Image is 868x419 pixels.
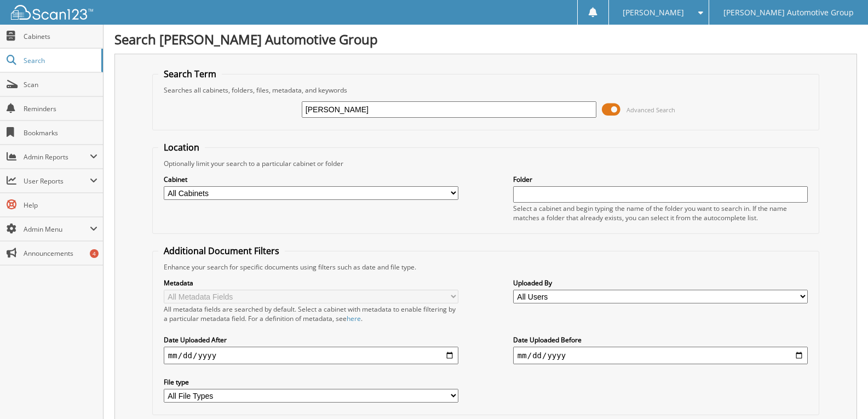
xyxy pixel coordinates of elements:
span: Scan [24,80,97,89]
div: Optionally limit your search to a particular cabinet or folder [158,159,813,168]
span: [PERSON_NAME] [623,9,684,16]
label: File type [164,377,458,387]
span: Announcements [24,249,97,258]
span: Admin Reports [24,152,90,162]
label: Uploaded By [513,278,808,288]
label: Metadata [164,278,458,288]
a: here [347,314,361,323]
span: Bookmarks [24,128,97,137]
iframe: Chat Widget [813,366,868,419]
label: Date Uploaded Before [513,335,808,345]
legend: Additional Document Filters [158,245,285,257]
span: Admin Menu [24,225,90,234]
img: scan123-logo-white.svg [11,5,93,20]
legend: Location [158,141,205,153]
div: All metadata fields are searched by default. Select a cabinet with metadata to enable filtering b... [164,305,458,323]
div: Select a cabinet and begin typing the name of the folder you want to search in. If the name match... [513,204,808,222]
input: start [164,347,458,364]
span: Reminders [24,104,97,113]
span: Advanced Search [626,106,675,114]
div: 4 [90,249,99,258]
div: Searches all cabinets, folders, files, metadata, and keywords [158,85,813,95]
span: [PERSON_NAME] Automotive Group [723,9,854,16]
input: end [513,347,808,364]
span: Help [24,200,97,210]
div: Enhance your search for specific documents using filters such as date and file type. [158,262,813,272]
h1: Search [PERSON_NAME] Automotive Group [114,30,857,48]
label: Folder [513,175,808,184]
label: Date Uploaded After [164,335,458,345]
span: Cabinets [24,32,97,41]
label: Cabinet [164,175,458,184]
span: User Reports [24,176,90,186]
span: Search [24,56,96,65]
legend: Search Term [158,68,222,80]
